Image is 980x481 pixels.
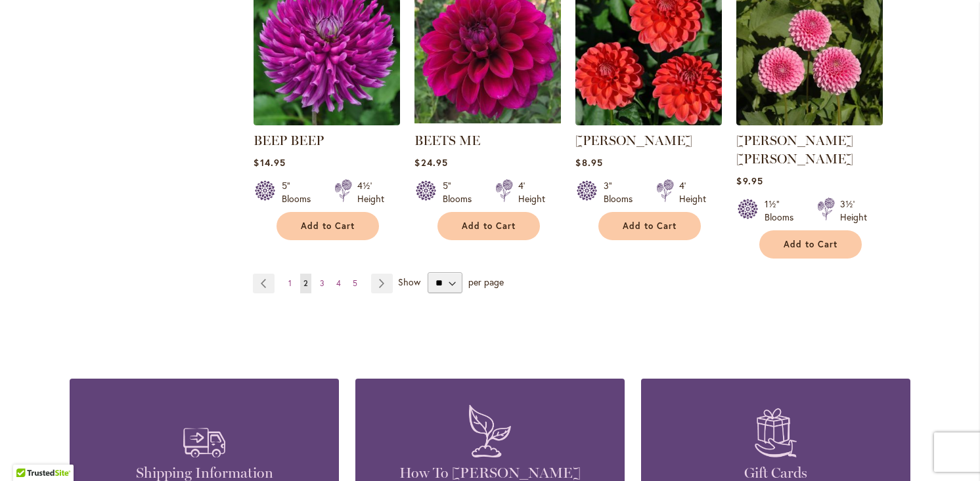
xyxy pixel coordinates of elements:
span: 3 [320,278,324,288]
span: Add to Cart [301,220,355,232]
button: Add to Cart [437,212,540,240]
a: 4 [333,274,344,293]
div: 1½" Blooms [765,198,801,224]
span: 2 [303,278,308,288]
a: [PERSON_NAME] [575,133,692,148]
div: 4½' Height [357,179,384,205]
span: $24.95 [414,156,447,169]
span: $9.95 [736,175,763,187]
span: per page [468,276,504,288]
span: 4 [336,278,341,288]
div: 3" Blooms [604,179,640,205]
a: 1 [285,274,295,293]
iframe: Launch Accessibility Center [10,434,47,471]
div: 4' Height [679,179,706,205]
div: 5" Blooms [282,179,319,205]
span: Add to Cart [623,220,677,232]
a: BEETS ME [414,115,561,128]
span: Add to Cart [462,220,516,232]
span: $14.95 [254,156,285,169]
span: Show [398,276,420,288]
a: BENJAMIN MATTHEW [575,115,722,128]
button: Add to Cart [277,212,379,240]
a: 5 [349,274,361,293]
a: BETTY ANNE [736,115,883,128]
div: 3½' Height [840,198,867,224]
span: Add to Cart [784,239,837,250]
a: 3 [317,274,328,293]
div: 4' Height [518,179,545,205]
div: 5" Blooms [443,179,479,205]
button: Add to Cart [759,230,862,259]
button: Add to Cart [598,212,701,240]
span: 1 [288,278,292,288]
span: $8.95 [575,156,602,169]
a: BEETS ME [414,133,480,148]
a: [PERSON_NAME] [PERSON_NAME] [736,133,853,167]
a: BEEP BEEP [254,133,324,148]
a: BEEP BEEP [254,115,400,128]
span: 5 [353,278,357,288]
